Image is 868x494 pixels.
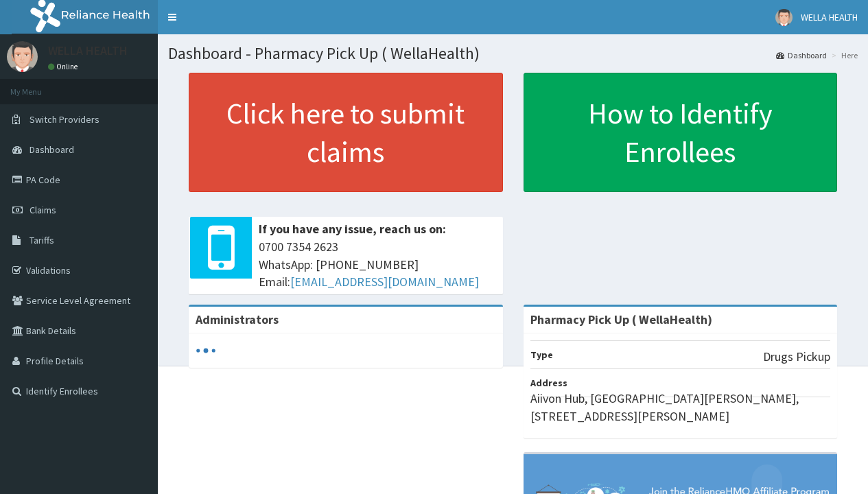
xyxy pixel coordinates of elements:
img: User Image [7,41,38,72]
a: Click here to submit claims [189,73,503,192]
h1: Dashboard - Pharmacy Pick Up ( WellaHealth) [168,45,858,62]
p: WELLA HEALTH [48,45,128,57]
p: Drugs Pickup [763,348,830,366]
span: Dashboard [30,143,74,156]
b: Administrators [196,311,279,327]
b: Address [530,377,567,389]
b: Type [530,349,553,361]
a: Online [48,62,81,71]
span: WELLA HEALTH [801,11,858,23]
span: 0700 7354 2623 WhatsApp: [PHONE_NUMBER] Email: [259,238,496,291]
span: Tariffs [30,234,54,246]
span: Switch Providers [30,113,99,126]
li: Here [828,49,858,61]
b: If you have any issue, reach us on: [259,221,446,237]
a: Dashboard [776,49,827,61]
span: Claims [30,204,56,216]
p: Aiivon Hub, [GEOGRAPHIC_DATA][PERSON_NAME], [STREET_ADDRESS][PERSON_NAME] [530,390,831,425]
a: How to Identify Enrollees [524,73,838,192]
strong: Pharmacy Pick Up ( WellaHealth) [530,311,712,327]
svg: audio-loading [196,340,216,361]
img: User Image [775,9,793,26]
a: [EMAIL_ADDRESS][DOMAIN_NAME] [290,274,479,290]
